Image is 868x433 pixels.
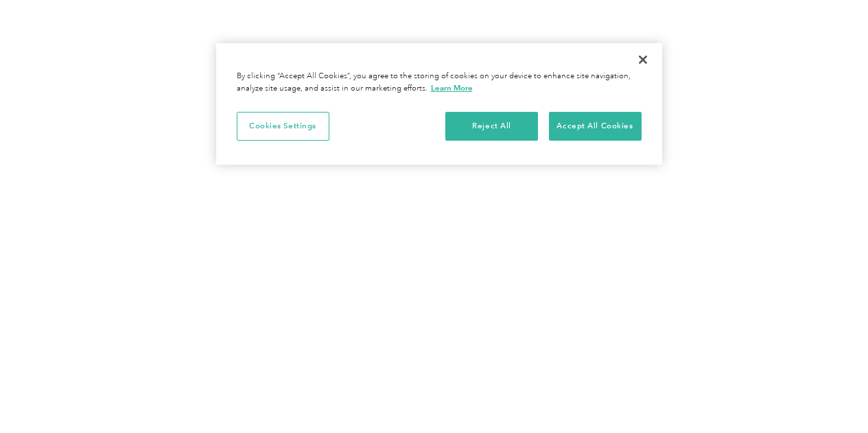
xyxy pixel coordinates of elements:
button: Reject All [445,112,538,141]
button: Close [628,45,658,75]
button: Cookies Settings [237,112,329,141]
a: More information about your privacy, opens in a new tab [431,83,473,93]
button: Accept All Cookies [549,112,642,141]
div: Privacy [216,43,662,165]
div: Cookie banner [216,43,662,165]
div: By clicking “Accept All Cookies”, you agree to the storing of cookies on your device to enhance s... [237,71,642,95]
